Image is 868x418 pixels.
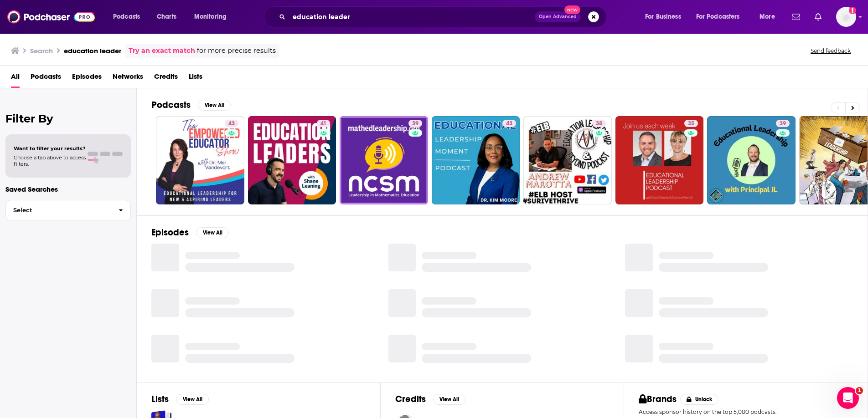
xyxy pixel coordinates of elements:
span: 43 [506,119,512,128]
a: 41 [248,116,336,204]
button: Unlock [680,394,719,405]
h2: Credits [395,393,426,405]
button: View All [176,394,209,405]
h2: Filter By [5,112,131,125]
a: 43 [225,120,238,127]
span: Select [6,207,111,213]
button: open menu [690,10,753,24]
span: 35 [688,119,694,128]
a: Networks [113,69,143,88]
a: 43 [156,116,244,204]
span: New [564,5,581,14]
span: Monitoring [194,10,227,23]
span: 38 [596,119,602,128]
a: 38 [523,116,612,204]
span: Charts [157,10,176,23]
span: 39 [780,119,786,128]
p: Access sponsor history on the top 5,000 podcasts. [639,408,853,415]
span: 41 [320,119,326,128]
h3: education leader [64,46,121,55]
span: For Podcasters [696,10,740,23]
a: 39 [776,120,790,127]
span: Podcasts [113,10,140,23]
button: open menu [639,10,692,24]
a: 43 [502,120,516,127]
h2: Brands [639,393,677,405]
a: 39 [340,116,428,204]
a: 39 [408,120,422,127]
svg: Add a profile image [849,7,856,14]
img: User Profile [836,7,856,27]
button: open menu [753,10,786,24]
span: Logged in as systemsteam [836,7,856,27]
h2: Episodes [151,227,189,238]
a: Show notifications dropdown [788,9,804,25]
iframe: Intercom live chat [837,387,859,409]
a: EpisodesView All [151,227,229,238]
span: More [759,10,775,23]
a: 43 [432,116,520,204]
button: open menu [107,10,152,24]
p: Saved Searches [5,185,131,194]
button: View All [198,100,231,111]
h2: Podcasts [151,99,191,111]
a: 41 [317,120,330,127]
a: 35 [684,120,698,127]
a: 39 [707,116,796,204]
a: CreditsView All [395,393,466,405]
span: Open Advanced [539,15,577,19]
span: 1 [856,387,863,394]
a: Lists [189,69,202,88]
a: Episodes [72,69,102,88]
h3: Search [30,46,53,55]
a: Credits [154,69,178,88]
a: All [11,69,20,88]
button: View All [433,394,466,405]
input: Search podcasts, credits, & more... [289,10,535,24]
a: Show notifications dropdown [811,9,825,25]
button: Open AdvancedNew [535,11,581,22]
img: Podchaser - Follow, Share and Rate Podcasts [7,8,95,25]
button: Show profile menu [836,7,856,27]
a: 35 [615,116,704,204]
span: 39 [412,119,418,128]
span: for more precise results [197,46,276,56]
a: ListsView All [151,393,209,405]
span: For Business [645,10,681,23]
a: Try an exact match [129,46,195,56]
span: Want to filter your results? [14,145,86,152]
span: Choose a tab above to access filters. [14,154,86,167]
div: Search podcasts, credits, & more... [273,6,615,27]
button: Select [5,200,131,220]
a: Podcasts [31,69,61,88]
h2: Lists [151,393,169,405]
button: View All [196,227,229,238]
button: open menu [188,10,238,24]
span: 43 [228,119,235,128]
a: Charts [151,10,182,24]
a: 38 [592,120,606,127]
button: Send feedback [808,47,853,55]
a: PodcastsView All [151,99,231,111]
